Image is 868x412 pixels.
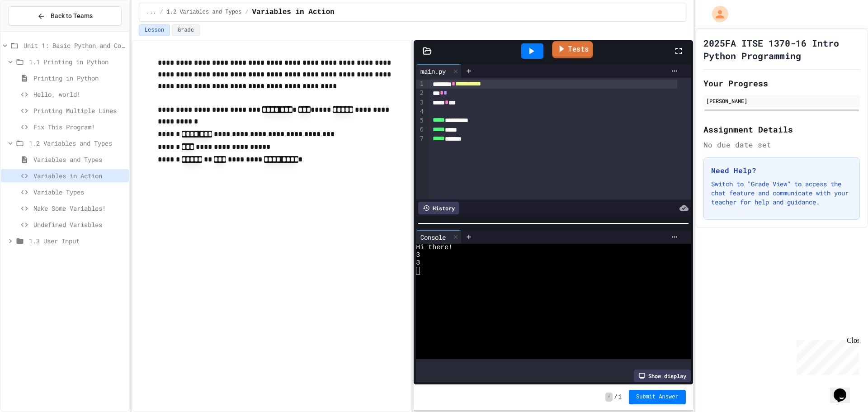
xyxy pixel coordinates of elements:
[29,138,125,148] span: 1.2 Variables and Types
[167,9,242,16] span: 1.2 Variables and Types
[245,9,248,16] span: /
[703,77,860,90] h2: Your Progress
[416,230,462,244] div: Console
[629,390,686,404] button: Submit Answer
[634,369,691,382] div: Show display
[8,6,122,26] button: Back to Teams
[416,107,425,116] div: 4
[416,232,450,242] div: Console
[703,123,860,136] h2: Assignment Details
[416,259,420,267] span: 3
[416,134,425,143] div: 7
[416,64,462,78] div: main.py
[139,24,170,36] button: Lesson
[416,244,453,251] span: Hi there!
[618,393,622,401] span: 1
[416,80,425,89] div: 1
[172,24,200,36] button: Grade
[160,9,163,16] span: /
[614,393,618,401] span: /
[416,116,425,125] div: 5
[33,122,125,132] span: Fix This Program!
[703,139,860,150] div: No due date set
[416,125,425,134] div: 6
[33,187,125,197] span: Variable Types
[33,73,125,83] span: Printing in Python
[706,97,857,105] div: [PERSON_NAME]
[33,204,125,213] span: Make Some Variables!
[33,220,125,229] span: Undefined Variables
[33,90,125,99] span: Hello, world!
[29,57,125,66] span: 1.1 Printing in Python
[416,89,425,98] div: 2
[416,98,425,107] div: 3
[51,11,93,21] span: Back to Teams
[552,41,593,58] a: Tests
[416,66,450,76] div: main.py
[24,41,125,50] span: Unit 1: Basic Python and Console Interaction
[146,9,156,16] span: ...
[29,236,125,246] span: 1.3 User Input
[636,393,679,401] span: Submit Answer
[4,4,62,57] div: Chat with us now!Close
[418,202,459,214] div: History
[33,106,125,115] span: Printing Multiple Lines
[711,180,852,207] p: Switch to "Grade View" to access the chat feature and communicate with your teacher for help and ...
[252,7,334,18] span: Variables in Action
[711,165,852,176] h3: Need Help?
[703,4,731,24] div: My Account
[33,171,125,180] span: Variables in Action
[830,376,859,403] iframe: chat widget
[793,336,859,375] iframe: chat widget
[703,37,860,62] h1: 2025FA ITSE 1370-16 Intro Python Programming
[33,155,125,164] span: Variables and Types
[416,251,420,259] span: 3
[605,393,612,402] span: -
